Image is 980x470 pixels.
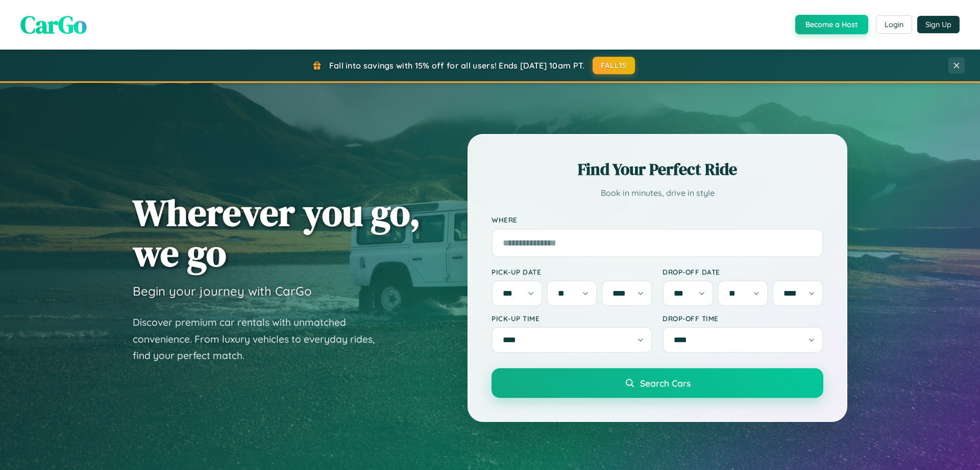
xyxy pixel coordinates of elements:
span: Fall into savings with 15% off for all users! Ends [DATE] 10am PT. [329,60,585,71]
h2: Find Your Perfect Ride [492,158,823,181]
h3: Begin your journey with CarGo [133,283,312,299]
button: FALL15 [593,57,635,74]
p: Discover premium car rentals with unmatched convenience. From luxury vehicles to everyday rides, ... [133,314,388,364]
h1: Wherever you go, we go [133,192,421,273]
label: Drop-off Date [663,267,823,276]
button: Search Cars [492,368,823,398]
p: Book in minutes, drive in style [492,186,823,200]
button: Become a Host [795,15,868,34]
span: CarGo [20,8,87,41]
label: Pick-up Time [492,314,652,323]
button: Sign Up [917,16,960,33]
span: Search Cars [640,377,691,389]
label: Drop-off Time [663,314,823,323]
label: Pick-up Date [492,267,652,276]
button: Login [876,15,912,34]
label: Where [492,216,823,225]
